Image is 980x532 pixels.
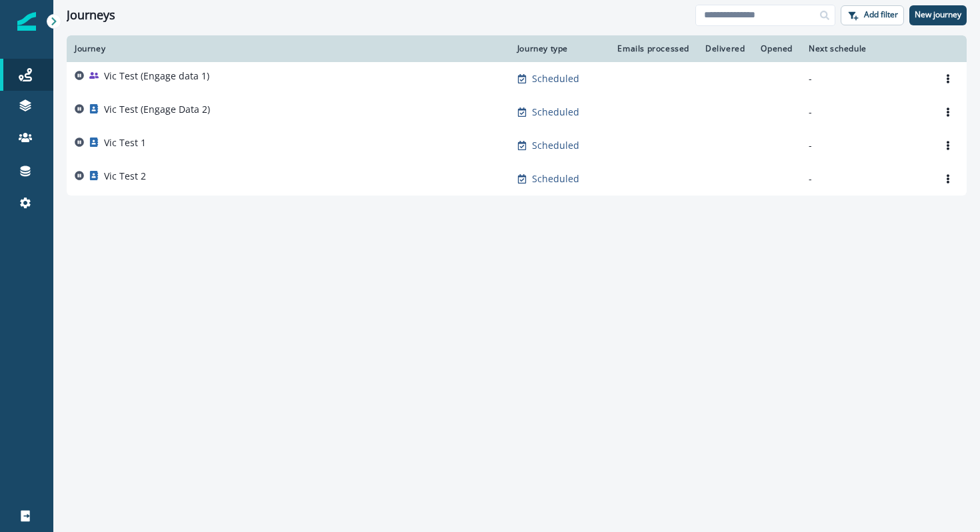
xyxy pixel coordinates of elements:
[532,105,579,119] p: Scheduled
[909,5,967,25] button: New journey
[532,139,579,152] p: Scheduled
[809,72,921,85] p: -
[937,136,959,156] button: Options
[104,69,209,83] p: Vic Test (Engage data 1)
[17,12,36,31] img: Inflection
[937,169,959,189] button: Options
[809,105,921,119] p: -
[705,43,745,54] div: Delivered
[532,72,579,85] p: Scheduled
[937,69,959,89] button: Options
[761,43,793,54] div: Opened
[614,43,689,54] div: Emails processed
[104,136,146,150] p: Vic Test 1
[67,95,967,129] a: Vic Test (Engage Data 2)Scheduled--Options
[67,162,967,196] a: Vic Test 2Scheduled--Options
[104,170,146,183] p: Vic Test 2
[809,139,921,152] p: -
[864,10,898,19] p: Add filter
[67,62,967,95] a: Vic Test (Engage data 1)Scheduled--Options
[809,43,921,54] div: Next schedule
[532,172,579,186] p: Scheduled
[841,5,904,25] button: Add filter
[67,8,115,23] h1: Journeys
[937,102,959,122] button: Options
[915,10,961,19] p: New journey
[809,172,921,186] p: -
[67,129,967,162] a: Vic Test 1Scheduled--Options
[104,103,210,116] p: Vic Test (Engage Data 2)
[517,43,598,54] div: Journey type
[75,43,501,54] div: Journey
